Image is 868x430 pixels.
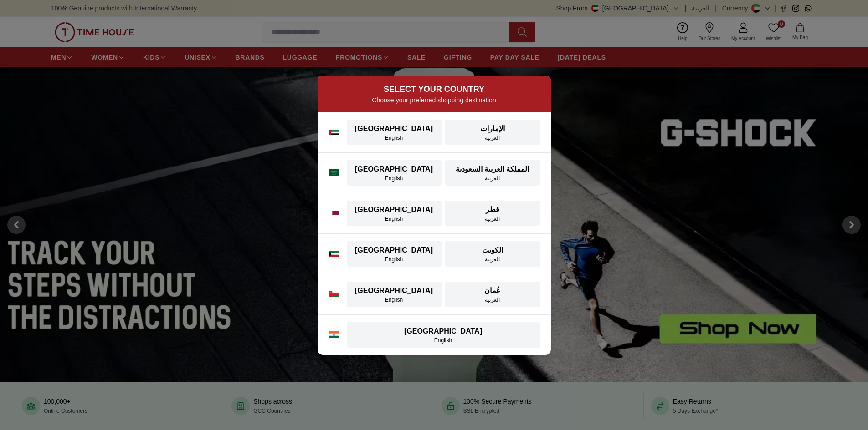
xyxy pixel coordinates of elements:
img: Oman flag [329,291,339,297]
button: قطرالعربية [445,201,540,226]
div: English [352,256,436,263]
div: العربية [451,296,534,304]
div: الإمارات [451,123,534,134]
div: العربية [451,134,534,142]
div: English [352,134,436,142]
div: العربية [451,215,534,223]
div: المملكة العربية السعودية [451,164,534,175]
div: عُمان [451,285,534,296]
div: [GEOGRAPHIC_DATA] [352,164,436,175]
button: [GEOGRAPHIC_DATA]English [347,241,442,267]
div: قطر [451,204,534,215]
h2: SELECT YOUR COUNTRY [329,83,540,96]
button: [GEOGRAPHIC_DATA]English [347,322,540,348]
button: الإماراتالعربية [445,120,540,145]
div: [GEOGRAPHIC_DATA] [352,326,534,337]
button: عُمانالعربية [445,282,540,307]
div: English [352,215,436,223]
div: [GEOGRAPHIC_DATA] [352,204,436,215]
button: [GEOGRAPHIC_DATA]English [347,120,442,145]
img: India flag [329,331,339,339]
button: [GEOGRAPHIC_DATA]English [347,160,442,186]
div: العربية [451,256,534,263]
button: [GEOGRAPHIC_DATA]English [347,282,442,307]
div: English [352,175,436,182]
div: English [352,296,436,304]
img: Qatar flag [329,211,339,216]
div: English [352,337,534,344]
p: Choose your preferred shopping destination [329,96,540,105]
button: المملكة العربية السعوديةالعربية [445,160,540,186]
div: [GEOGRAPHIC_DATA] [352,285,436,296]
div: [GEOGRAPHIC_DATA] [352,123,436,134]
div: [GEOGRAPHIC_DATA] [352,245,436,256]
div: العربية [451,175,534,182]
img: Kuwait flag [329,251,339,257]
div: الكويت [451,245,534,256]
img: Saudi Arabia flag [329,169,339,177]
img: UAE flag [329,130,339,135]
button: الكويتالعربية [445,241,540,267]
button: [GEOGRAPHIC_DATA]English [347,201,442,226]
